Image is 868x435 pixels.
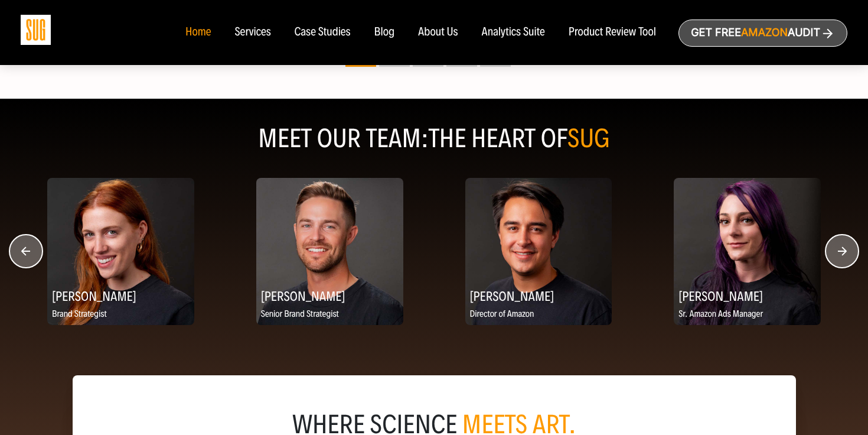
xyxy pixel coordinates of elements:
span: Amazon [741,27,788,39]
a: Blog [374,26,395,39]
a: About Us [418,26,458,39]
img: Emily Kozel, Brand Strategist [47,178,194,325]
h2: [PERSON_NAME] [47,284,194,307]
h2: [PERSON_NAME] [256,284,403,307]
img: Nikki Valles, Sr. Amazon Ads Manager [674,178,821,325]
a: Product Review Tool [569,26,656,39]
a: Get freeAmazonAudit [678,20,847,47]
a: Analytics Suite [482,26,545,39]
p: Sr. Amazon Ads Manager [674,307,821,322]
p: Brand Strategist [47,307,194,322]
a: Home [185,26,211,39]
h2: [PERSON_NAME] [465,284,612,307]
img: Alex Peck, Director of Amazon [465,178,612,325]
img: Sug [21,15,51,45]
p: Director of Amazon [465,307,612,322]
p: Senior Brand Strategist [256,307,403,322]
a: Case Studies [295,26,351,39]
span: SUG [567,123,610,154]
img: Scott Ptaszynski, Senior Brand Strategist [256,178,403,325]
a: Services [234,26,270,39]
h2: [PERSON_NAME] [674,284,821,307]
